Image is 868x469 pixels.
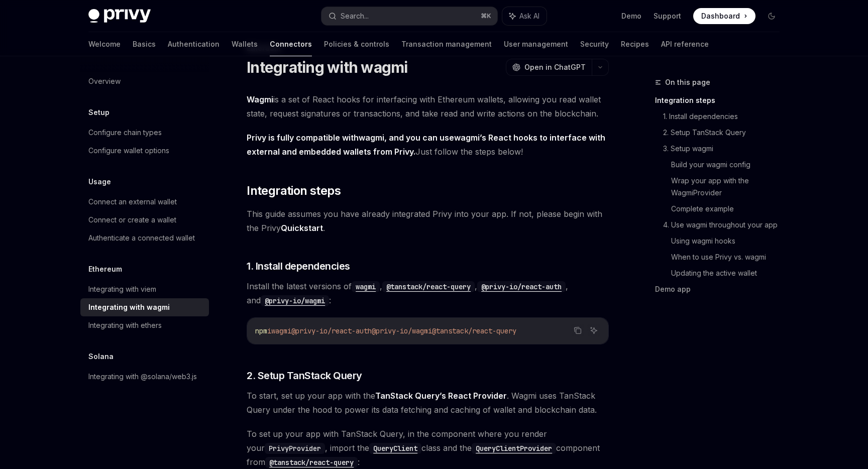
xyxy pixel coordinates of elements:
[88,371,197,383] div: Integrating with @solana/web3.js
[655,92,788,108] a: Integration steps
[352,281,380,291] a: wagmi
[247,207,609,235] span: This guide assumes you have already integrated Privy into your app. If not, please begin with the...
[655,281,788,297] a: Demo app
[502,7,547,25] button: Ask AI
[506,59,592,76] button: Open in ChatGPT
[654,11,681,21] a: Support
[671,201,788,217] a: Complete example
[265,443,325,454] code: PrivyProvider
[665,76,710,88] span: On this page
[270,32,312,56] a: Connectors
[247,92,609,121] span: is a set of React hooks for interfacing with Ethereum wallets, allowing you read wallet state, re...
[80,229,209,247] a: Authenticate a connected wallet
[477,281,566,292] code: @privy-io/react-auth
[255,326,267,335] span: npm
[88,319,162,331] div: Integrating with ethers
[359,133,384,143] a: wagmi
[80,211,209,229] a: Connect or create a wallet
[671,265,788,281] a: Updating the active wallet
[621,32,649,56] a: Recipes
[88,301,170,313] div: Integrating with wagmi
[324,32,389,56] a: Policies & controls
[247,259,350,273] span: 1. Install dependencies
[701,11,740,21] span: Dashboard
[247,427,609,469] span: To set up your app with TanStack Query, in the component where you render your , import the class...
[764,8,780,24] button: Toggle dark mode
[80,280,209,298] a: Integrating with viem
[267,326,271,335] span: i
[671,249,788,265] a: When to use Privy vs. wagmi
[369,443,421,453] a: QueryClient
[88,263,122,275] h5: Ethereum
[247,389,609,417] span: To start, set up your app with the . Wagmi uses TanStack Query under the hood to power its data f...
[671,233,788,249] a: Using wagmi hooks
[693,8,755,24] a: Dashboard
[80,142,209,160] a: Configure wallet options
[80,298,209,316] a: Integrating with wagmi
[382,281,475,292] code: @tanstack/react-query
[80,316,209,334] a: Integrating with ethers
[341,10,369,22] div: Search...
[88,127,162,139] div: Configure chain types
[80,368,209,386] a: Integrating with @solana/web3.js
[133,32,156,56] a: Basics
[432,326,516,335] span: @tanstack/react-query
[587,324,600,337] button: Ask AI
[369,443,421,454] code: QueryClient
[271,326,291,335] span: wagmi
[261,295,329,305] a: @privy-io/wagmi
[401,32,492,56] a: Transaction management
[454,133,480,143] a: wagmi
[352,281,380,292] code: wagmi
[663,125,788,141] a: 2. Setup TanStack Query
[88,9,151,23] img: dark logo
[472,443,556,453] a: QueryClientProvider
[168,32,220,56] a: Authentication
[232,32,258,56] a: Wallets
[472,443,556,454] code: QueryClientProvider
[671,157,788,173] a: Build your wagmi config
[477,281,566,291] a: @privy-io/react-auth
[247,369,362,383] span: 2. Setup TanStack Query
[247,94,273,105] a: Wagmi
[88,176,111,188] h5: Usage
[88,32,121,56] a: Welcome
[80,193,209,211] a: Connect an external wallet
[291,326,372,335] span: @privy-io/react-auth
[80,72,209,90] a: Overview
[247,133,605,157] strong: Privy is fully compatible with , and you can use ’s React hooks to interface with external and em...
[524,62,586,72] span: Open in ChatGPT
[247,131,609,159] span: Just follow the steps below!
[663,217,788,233] a: 4. Use wagmi throughout your app
[372,326,432,335] span: @privy-io/wagmi
[88,214,176,226] div: Connect or create a wallet
[580,32,609,56] a: Security
[88,106,110,119] h5: Setup
[88,196,177,208] div: Connect an external wallet
[80,124,209,142] a: Configure chain types
[281,223,323,233] a: Quickstart
[88,75,121,87] div: Overview
[321,7,497,25] button: Search...⌘K
[571,324,584,337] button: Copy the contents from the code block
[382,281,475,291] a: @tanstack/react-query
[247,58,408,76] h1: Integrating with wagmi
[671,173,788,201] a: Wrap your app with the WagmiProvider
[621,11,641,21] a: Demo
[265,457,358,467] a: @tanstack/react-query
[88,283,156,295] div: Integrating with viem
[375,391,507,401] a: TanStack Query’s React Provider
[88,145,169,157] div: Configure wallet options
[504,32,568,56] a: User management
[265,457,358,468] code: @tanstack/react-query
[519,11,539,21] span: Ask AI
[88,350,114,363] h5: Solana
[663,141,788,157] a: 3. Setup wagmi
[661,32,709,56] a: API reference
[247,183,341,199] span: Integration steps
[247,279,609,307] span: Install the latest versions of , , , and :
[261,295,329,306] code: @privy-io/wagmi
[663,108,788,125] a: 1. Install dependencies
[481,12,491,20] span: ⌘ K
[88,232,195,244] div: Authenticate a connected wallet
